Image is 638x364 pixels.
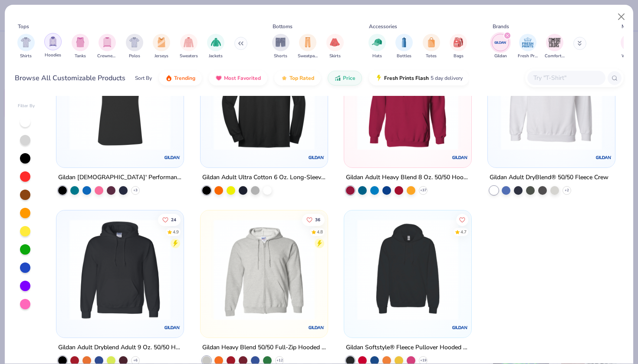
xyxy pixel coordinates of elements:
[456,214,468,226] button: Like
[384,75,429,82] span: Fresh Prints Flash
[48,36,58,46] img: Hoodies Image
[329,53,341,59] span: Skirts
[621,34,638,59] button: filter button
[368,34,386,59] div: filter for Hats
[155,53,168,59] span: Jerseys
[613,9,630,25] button: Close
[158,214,181,226] button: Like
[97,53,117,59] span: Crewnecks
[15,73,125,83] div: Browse All Customizable Products
[298,53,318,59] span: Sweatpants
[308,319,325,336] img: Gildan logo
[460,229,467,236] div: 4.7
[372,53,382,59] span: Hats
[369,23,397,30] div: Accessories
[75,53,86,59] span: Tanks
[129,53,140,59] span: Polos
[426,53,437,59] span: Totes
[492,34,509,59] div: filter for Gildan
[548,36,561,49] img: Comfort Colors Image
[454,37,463,47] img: Bags Image
[395,34,413,59] button: filter button
[215,75,222,82] img: most_fav.gif
[545,34,565,59] button: filter button
[180,34,198,59] div: filter for Sweaters
[209,219,319,320] img: 7d24326c-c9c5-4841-bae4-e530e905f602
[289,75,314,82] span: Top Rated
[369,71,469,85] button: Fresh Prints Flash5 day delivery
[58,172,182,183] div: Gildan [DEMOGRAPHIC_DATA]' Performance 4.7 Oz. Jersey Polo
[545,34,565,59] div: filter for Comfort Colors
[316,229,322,236] div: 4.8
[399,37,409,47] img: Bottles Image
[353,219,463,320] img: 1a07cc18-aee9-48c0-bcfb-936d85bd356b
[368,34,386,59] button: filter button
[45,52,61,59] span: Hoodies
[173,229,179,236] div: 4.9
[17,34,35,59] div: filter for Shirts
[545,53,565,59] span: Comfort Colors
[565,188,569,193] span: + 2
[302,214,324,226] button: Like
[372,37,382,47] img: Hats Image
[202,172,326,183] div: Gildan Adult Ultra Cotton 6 Oz. Long-Sleeve Pocket T-Shirt
[315,218,320,222] span: 36
[595,149,612,166] img: Gildan logo
[21,37,31,47] img: Shirts Image
[353,49,463,150] img: 01756b78-01f6-4cc6-8d8a-3c30c1a0c8ac
[224,75,261,82] span: Most Favorited
[126,34,143,59] div: filter for Polos
[18,23,29,30] div: Tops
[346,342,470,353] div: Gildan Softstyle® Fleece Pullover Hooded Sweatshirt
[493,23,509,30] div: Brands
[533,73,599,83] input: Try "T-Shirt"
[450,34,467,59] div: filter for Bags
[518,53,538,59] span: Fresh Prints
[58,342,182,353] div: Gildan Adult Dryblend Adult 9 Oz. 50/50 Hood
[454,53,464,59] span: Bags
[276,37,286,47] img: Shorts Image
[494,53,507,59] span: Gildan
[133,358,138,363] span: + 6
[272,34,289,59] div: filter for Shorts
[494,36,507,49] img: Gildan Image
[326,34,344,59] button: filter button
[174,75,195,82] span: Trending
[395,34,413,59] div: filter for Bottles
[298,34,318,59] div: filter for Sweatpants
[423,34,440,59] div: filter for Totes
[157,37,166,47] img: Jerseys Image
[622,53,637,59] span: Women
[72,34,89,59] div: filter for Tanks
[328,71,362,85] button: Price
[521,36,534,49] img: Fresh Prints Image
[397,53,411,59] span: Bottles
[209,49,319,150] img: 02e17aaf-2efa-47a1-8eef-65162722a5b0
[431,73,463,83] span: 5 day delivery
[420,188,426,193] span: + 37
[209,71,267,85] button: Most Favorited
[343,75,355,82] span: Price
[102,37,112,47] img: Crewnecks Image
[129,37,139,47] img: Polos Image
[450,34,467,59] button: filter button
[18,103,35,109] div: Filter By
[72,34,89,59] button: filter button
[17,34,35,59] button: filter button
[518,34,538,59] button: filter button
[497,49,606,150] img: b78a68fa-2026-41a9-aae7-f4844d0a4d53
[20,53,32,59] span: Shirts
[76,37,85,47] img: Tanks Image
[165,75,172,82] img: trending.gif
[164,319,181,336] img: Gildan logo
[492,34,509,59] button: filter button
[274,71,321,85] button: Top Rated
[153,34,170,59] button: filter button
[209,53,223,59] span: Jackets
[164,149,181,166] img: Gildan logo
[44,33,62,59] div: filter for Hoodies
[65,49,175,150] img: d5ea0c4d-a135-4005-9cae-ff9a03ab535a
[330,37,340,47] img: Skirts Image
[308,149,325,166] img: Gildan logo
[44,34,62,59] button: filter button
